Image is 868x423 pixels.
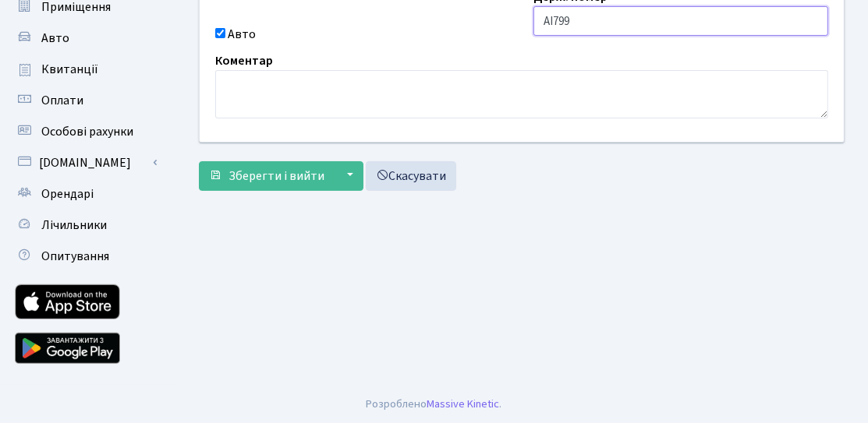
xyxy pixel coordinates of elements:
[41,248,109,265] span: Опитування
[8,147,164,178] a: [DOMAIN_NAME]
[41,217,107,234] span: Лічильники
[229,167,324,185] span: Зберегти і вийти
[8,116,164,147] a: Особові рахунки
[41,30,69,47] span: Авто
[41,123,133,140] span: Особові рахунки
[366,161,456,191] a: Скасувати
[228,25,256,44] label: Авто
[367,396,502,413] div: Розроблено .
[427,396,500,412] a: Massive Kinetic
[8,85,164,116] a: Оплати
[215,51,273,70] label: Коментар
[8,210,164,241] a: Лічильники
[41,61,98,78] span: Квитанції
[8,23,164,54] a: Авто
[41,185,94,203] span: Орендарі
[41,92,83,109] span: Оплати
[8,178,164,210] a: Орендарі
[8,54,164,85] a: Квитанції
[533,6,828,36] input: AA0001AA
[199,161,335,191] button: Зберегти і вийти
[8,241,164,272] a: Опитування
